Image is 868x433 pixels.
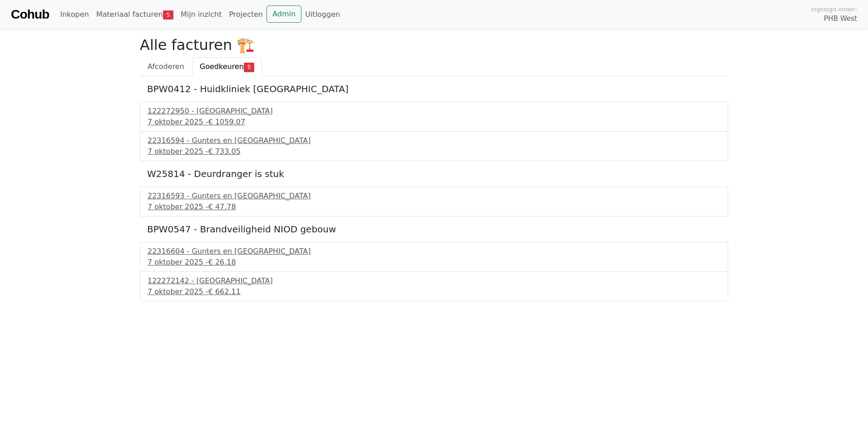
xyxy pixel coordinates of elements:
a: 122272142 - [GEOGRAPHIC_DATA]7 oktober 2025 -€ 662.11 [148,276,720,297]
div: 122272142 - [GEOGRAPHIC_DATA] [148,276,720,286]
h5: BPW0412 - Huidkliniek [GEOGRAPHIC_DATA] [147,84,721,94]
span: € 733.05 [208,147,241,156]
h5: W25814 - Deurdranger is stuk [147,168,721,179]
span: € 662.11 [208,287,241,296]
div: 7 oktober 2025 - [148,146,720,157]
div: 122272950 - [GEOGRAPHIC_DATA] [148,106,720,117]
a: 122272950 - [GEOGRAPHIC_DATA]7 oktober 2025 -€ 1059.07 [148,106,720,128]
span: Ingelogd onder: [811,5,857,14]
div: 22316593 - Gunters en [GEOGRAPHIC_DATA] [148,191,720,202]
span: PHB West [824,14,857,24]
span: € 26.18 [208,258,236,266]
div: 22316604 - Gunters en [GEOGRAPHIC_DATA] [148,246,720,257]
a: Projecten [225,5,266,24]
a: Goedkeuren5 [192,57,262,76]
a: Mijn inzicht [177,5,226,24]
div: 7 oktober 2025 - [148,202,720,212]
div: 7 oktober 2025 - [148,117,720,128]
span: Goedkeuren [200,62,244,71]
span: 5 [163,10,173,20]
a: 22316604 - Gunters en [GEOGRAPHIC_DATA]7 oktober 2025 -€ 26.18 [148,246,720,268]
a: 22316593 - Gunters en [GEOGRAPHIC_DATA]7 oktober 2025 -€ 47.78 [148,191,720,212]
a: Materiaal facturen5 [93,5,177,24]
span: € 1059.07 [208,118,245,126]
span: € 47.78 [208,202,236,211]
h5: BPW0547 - Brandveiligheid NIOD gebouw [147,224,721,235]
span: 5 [244,63,254,72]
span: Afcoderen [148,62,184,71]
a: Inkopen [56,5,92,24]
div: 7 oktober 2025 - [148,286,720,297]
a: 22316594 - Gunters en [GEOGRAPHIC_DATA]7 oktober 2025 -€ 733.05 [148,135,720,157]
a: Admin [266,5,301,23]
a: Cohub [11,4,49,25]
a: Afcoderen [140,57,192,76]
a: Uitloggen [301,5,344,24]
h2: Alle facturen 🏗️ [140,36,728,54]
div: 7 oktober 2025 - [148,257,720,268]
div: 22316594 - Gunters en [GEOGRAPHIC_DATA] [148,135,720,146]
